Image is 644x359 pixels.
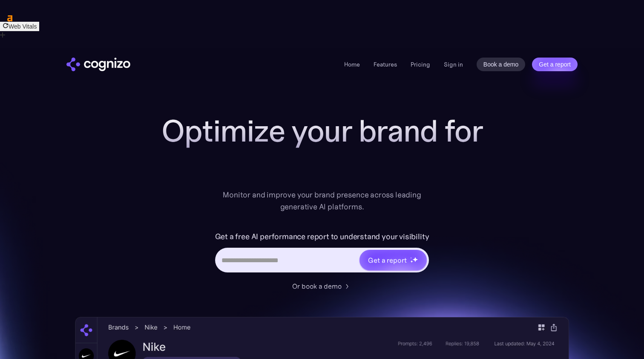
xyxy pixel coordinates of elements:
a: Home [344,61,360,68]
span: Web Vitals [9,23,37,30]
div: Monitor and improve your brand presence across leading generative AI platforms. [217,189,427,213]
a: Get a reportstarstarstar [359,249,428,271]
a: home [66,58,130,71]
img: star [410,260,413,263]
form: Hero URL Input Form [215,230,429,277]
img: star [410,257,411,258]
a: Book a demo [477,58,526,71]
a: Or book a demo [292,281,352,291]
img: cognizo logo [66,58,130,71]
div: Get a report [368,255,406,265]
label: Get a free AI performance report to understand your visibility [215,230,429,243]
div: Or book a demo [292,281,342,291]
a: Pricing [411,61,430,68]
img: star [412,257,418,262]
a: Features [374,61,397,68]
a: Get a report [532,58,578,71]
h1: Optimize your brand for [152,114,492,148]
a: Sign in [444,59,463,69]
